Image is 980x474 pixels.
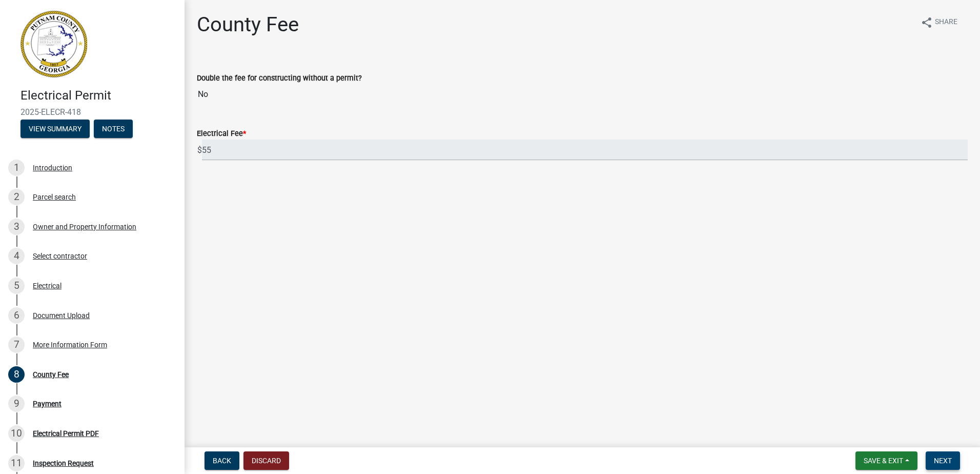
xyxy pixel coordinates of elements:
div: 7 [8,337,25,353]
div: 2 [8,189,25,205]
button: shareShare [912,12,966,32]
button: View Summary [21,120,90,138]
div: Select contractor [33,252,87,260]
div: Electrical [33,282,62,289]
span: Save & Exit [864,457,903,465]
label: Double the fee for constructing without a permit? [197,75,362,82]
div: Parcel search [33,193,76,201]
i: share [921,16,933,29]
div: 6 [8,307,25,324]
div: 5 [8,278,25,294]
div: 8 [8,366,25,383]
span: Back [213,457,231,465]
div: Payment [33,400,62,407]
button: Discard [243,451,289,470]
div: Document Upload [33,312,90,319]
div: 11 [8,455,25,471]
div: Introduction [33,164,72,171]
span: 2025-ELECR-418 [21,107,164,117]
div: Electrical Permit PDF [33,430,99,437]
div: County Fee [33,371,69,378]
div: 3 [8,219,25,235]
div: Inspection Request [33,460,94,467]
button: Save & Exit [855,451,917,470]
wm-modal-confirm: Notes [94,125,133,133]
div: 10 [8,425,25,442]
img: Putnam County, Georgia [21,11,87,77]
div: Owner and Property Information [33,223,136,230]
button: Back [205,451,239,470]
span: Share [935,16,957,29]
div: More Information Form [33,341,107,348]
h1: County Fee [197,12,299,37]
span: $ [197,140,202,161]
div: 4 [8,248,25,264]
h4: Electrical Permit [21,88,176,103]
span: Next [934,457,952,465]
label: Electrical Fee [197,130,246,137]
wm-modal-confirm: Summary [21,125,90,133]
button: Notes [94,120,133,138]
div: 1 [8,160,25,176]
div: 9 [8,396,25,412]
button: Next [926,451,960,470]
